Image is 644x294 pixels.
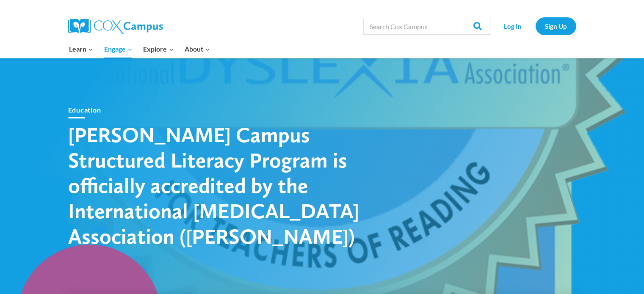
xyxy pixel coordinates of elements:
img: Cox Campus [68,19,163,34]
a: Sign Up [536,17,576,35]
span: Explore [143,44,174,55]
nav: Primary Navigation [64,40,216,58]
span: Engage [104,44,133,55]
a: Education [68,106,101,114]
span: About [185,44,210,55]
a: Log In [495,17,531,35]
input: Search Cox Campus [363,18,490,35]
nav: Secondary Navigation [495,17,576,35]
h1: [PERSON_NAME] Campus Structured Literacy Program is officially accredited by the International [M... [68,122,365,249]
span: Learn [69,44,93,55]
